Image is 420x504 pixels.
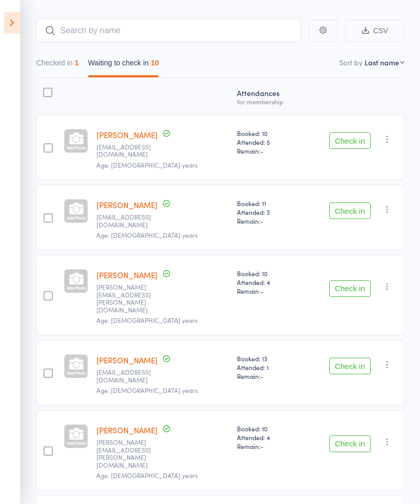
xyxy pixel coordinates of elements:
[237,433,299,442] span: Attended: 4
[75,59,79,67] div: 1
[329,358,371,374] button: Check in
[237,442,299,451] span: Remain:
[96,129,158,140] a: [PERSON_NAME]
[36,19,301,43] input: Search by name
[96,269,158,280] a: [PERSON_NAME]
[260,372,263,380] span: -
[96,230,198,239] span: Age: [DEMOGRAPHIC_DATA] years
[260,146,263,155] span: -
[329,435,371,452] button: Check in
[96,369,164,384] small: suzannej50@hotmail.com
[329,280,371,297] button: Check in
[237,354,299,363] span: Booked: 13
[345,20,404,42] button: CSV
[237,287,299,295] span: Remain:
[96,160,198,169] span: Age: [DEMOGRAPHIC_DATA] years
[96,199,158,210] a: [PERSON_NAME]
[237,208,299,216] span: Attended: 3
[96,355,158,365] a: [PERSON_NAME]
[237,138,299,146] span: Attended: 5
[329,132,371,149] button: Check in
[237,129,299,138] span: Booked: 10
[233,83,303,110] div: Atten­dances
[237,269,299,278] span: Booked: 10
[260,216,263,225] span: -
[237,278,299,287] span: Attended: 4
[96,213,164,228] small: uschandhoges@bigpond.com
[237,216,299,225] span: Remain:
[365,57,399,67] div: Last name
[260,442,263,451] span: -
[237,363,299,372] span: Attended: 1
[96,439,164,469] small: kerry.mann@hotmail.co.uk
[237,199,299,208] span: Booked: 11
[96,143,164,158] small: anneauld53@gmail.com
[237,372,299,380] span: Remain:
[96,283,164,314] small: norma.ghattas@gmail.com
[36,53,79,77] button: Checked in1
[96,386,198,394] span: Age: [DEMOGRAPHIC_DATA] years
[96,316,198,324] span: Age: [DEMOGRAPHIC_DATA] years
[237,424,299,433] span: Booked: 10
[260,287,263,295] span: -
[329,202,371,219] button: Check in
[96,425,158,435] a: [PERSON_NAME]
[96,471,198,480] span: Age: [DEMOGRAPHIC_DATA] years
[339,57,362,67] label: Sort by
[237,98,299,105] div: for membership
[237,146,299,155] span: Remain:
[151,59,159,67] div: 10
[88,53,159,77] button: Waiting to check in10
